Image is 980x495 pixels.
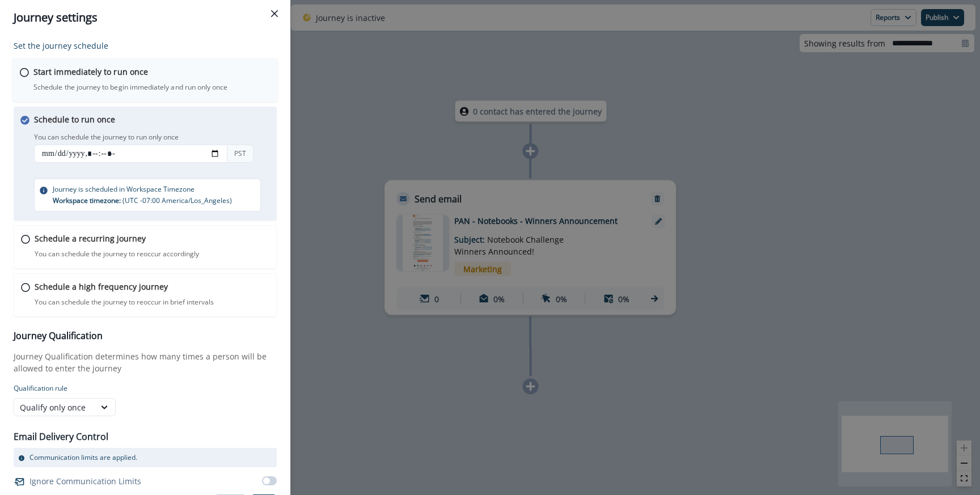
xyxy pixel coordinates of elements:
[14,350,277,374] p: Journey Qualification determines how many times a person will be allowed to enter the journey
[227,145,254,163] div: PST
[53,184,232,206] p: Journey is scheduled in Workspace Timezone ( UTC -07:00 America/Los_Angeles )
[265,5,284,23] button: Close
[35,249,199,259] p: You can schedule the journey to reoccur accordingly
[14,9,277,26] div: Journey settings
[14,331,277,341] h3: Journey Qualification
[53,196,122,205] span: Workspace timezone:
[29,452,137,463] p: Communication limits are applied.
[35,297,214,307] p: You can schedule the journey to reoccur in brief intervals
[14,40,277,52] p: Set the journey schedule
[14,383,277,394] p: Qualification rule
[33,66,148,78] p: Start immediately to run once
[35,281,168,293] p: Schedule a high frequency journey
[35,232,146,244] p: Schedule a recurring journey
[29,475,141,487] p: Ignore Communication Limits
[14,430,108,443] p: Email Delivery Control
[34,132,179,142] p: You can schedule the journey to run only once
[34,113,115,125] p: Schedule to run once
[20,401,89,413] div: Qualify only once
[33,82,227,92] p: Schedule the journey to begin immediately and run only once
